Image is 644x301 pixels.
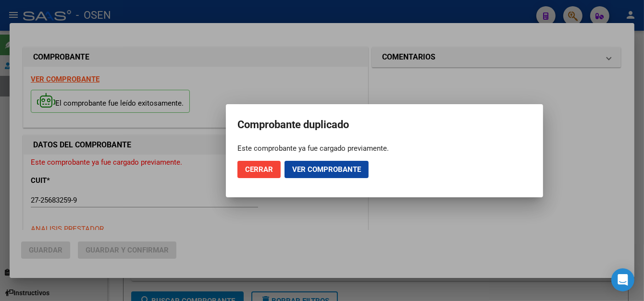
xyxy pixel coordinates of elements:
span: Ver comprobante [292,165,361,174]
button: Cerrar [237,161,281,178]
div: Open Intercom Messenger [611,268,634,291]
h2: Comprobante duplicado [237,116,532,134]
div: Este comprobante ya fue cargado previamente. [237,144,532,153]
span: Cerrar [245,165,273,174]
button: Ver comprobante [285,161,369,178]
